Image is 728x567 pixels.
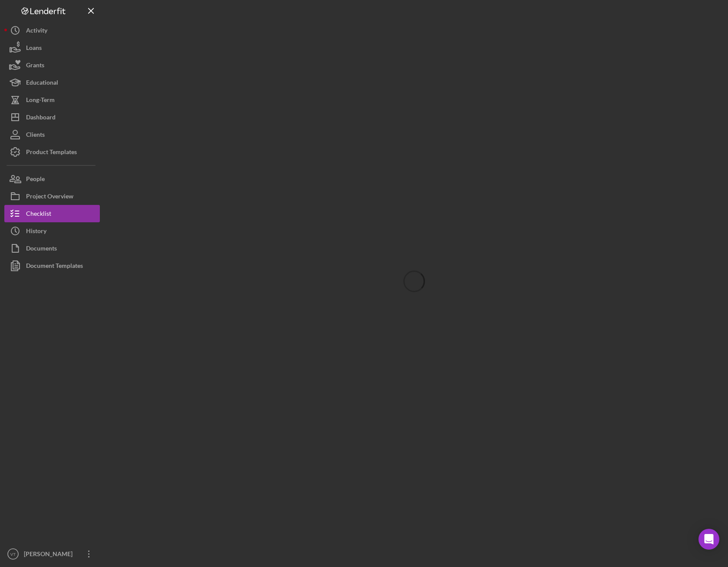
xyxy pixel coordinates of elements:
text: VT [10,552,16,557]
div: Clients [26,126,45,145]
div: Project Overview [26,188,73,207]
div: Product Templates [26,143,77,163]
button: VT[PERSON_NAME] [4,545,100,563]
div: Checklist [26,205,51,224]
button: Clients [4,126,100,143]
button: Project Overview [4,188,100,205]
button: Product Templates [4,143,100,161]
button: Activity [4,22,100,39]
div: History [26,222,46,242]
button: Dashboard [4,109,100,126]
div: Loans [26,39,42,59]
button: History [4,222,100,240]
button: Loans [4,39,100,56]
div: Long-Term [26,91,55,111]
button: Checklist [4,205,100,222]
div: Document Templates [26,257,83,277]
div: Documents [26,240,57,259]
button: Documents [4,240,100,257]
div: [PERSON_NAME] [22,545,78,565]
div: Educational [26,74,58,93]
button: Document Templates [4,257,100,274]
div: Grants [26,56,44,76]
div: Dashboard [26,109,56,128]
button: Educational [4,74,100,91]
button: People [4,170,100,188]
div: Activity [26,22,47,41]
button: Grants [4,56,100,74]
button: Long-Term [4,91,100,109]
div: People [26,170,45,190]
div: Open Intercom Messenger [698,529,719,550]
